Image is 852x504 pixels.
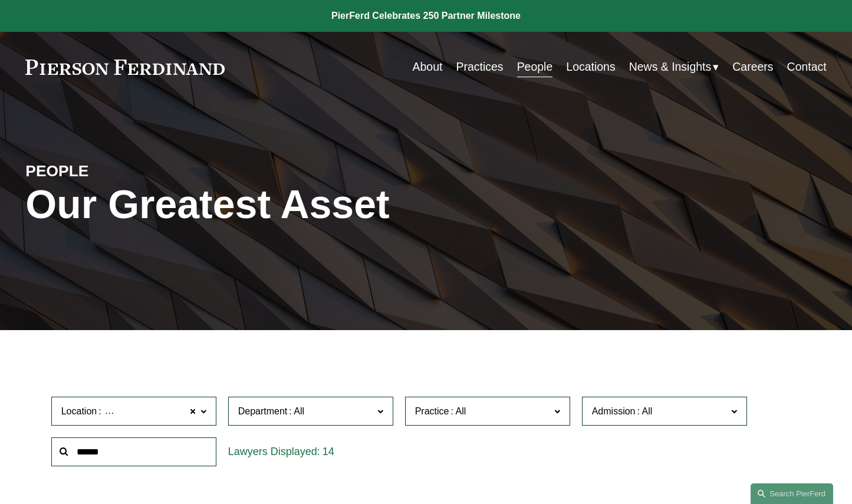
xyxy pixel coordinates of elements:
[629,57,711,77] span: News & Insights
[629,55,719,78] a: folder dropdown
[323,446,334,457] span: 14
[732,55,773,78] a: Careers
[751,483,833,504] a: Search this site
[103,404,202,419] span: [GEOGRAPHIC_DATA]
[25,162,226,182] h4: PEOPLE
[566,55,615,78] a: Locations
[517,55,553,78] a: People
[238,406,288,416] span: Department
[25,182,560,228] h1: Our Greatest Asset
[61,406,97,416] span: Location
[413,55,443,78] a: About
[592,406,636,416] span: Admission
[456,55,504,78] a: Practices
[787,55,827,78] a: Contact
[415,406,449,416] span: Practice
